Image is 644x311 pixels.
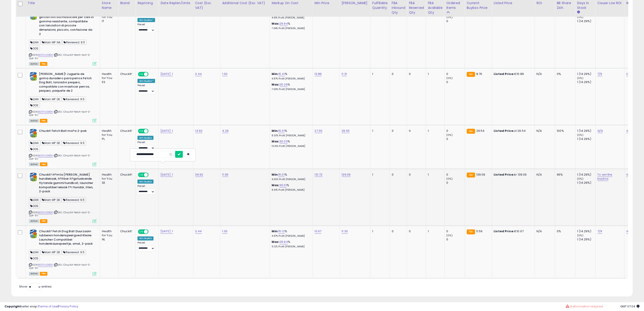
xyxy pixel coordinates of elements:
[29,211,91,217] span: | SKU: Chuckit-fetch-ball-S-2pk-EU
[39,304,58,309] a: Terms of Use
[195,172,203,177] a: 39.92
[222,72,228,76] a: 1.00
[537,129,552,133] div: N/A
[102,1,116,10] div: Store Name
[120,1,134,5] div: Brand
[447,238,465,242] div: 0
[29,103,40,108] span: OOS
[280,82,288,87] a: 25.29
[620,304,639,309] span: 2025-09-17 07:04 GMT
[409,173,422,177] div: 0
[557,72,572,76] div: 0%
[494,72,531,76] div: €10.89
[428,173,441,177] div: 1
[278,129,285,133] a: 15.01
[29,146,40,152] span: OOS
[120,173,132,177] div: Chuckit!
[278,72,285,76] a: 15.41
[467,72,475,77] small: FBA
[29,119,39,123] span: All listings currently available for purchase on Amazon
[392,72,404,76] div: 0
[40,162,48,166] span: FBA
[447,173,465,177] div: 0
[577,238,596,242] div: 1 (14.29%)
[29,140,40,146] span: LEAN
[5,304,78,309] div: seller snap | |
[120,72,132,76] div: Chuckit!
[272,129,279,133] b: Min:
[29,230,38,239] img: 41T5V2gnfKL._SL40_.jpg
[195,1,218,10] div: Cost (Exc. VAT)
[138,136,154,140] div: Win BuyBox
[195,229,202,234] a: 3.44
[272,230,309,238] div: %
[557,1,573,10] div: BB Share 24h.
[272,83,309,91] div: %
[476,129,485,133] span: 29.54
[29,110,91,117] span: | SKU: Chuckit-fetch-ball-S-2pk-EU
[280,21,288,26] a: 29.94
[537,173,552,177] div: N/A
[195,129,203,133] a: 14.92
[29,97,40,102] span: LEAN
[278,172,285,177] a: 15.01
[138,185,155,195] div: Preset:
[272,172,279,177] b: Min:
[392,129,404,133] div: 0
[280,139,288,144] a: 30.03
[577,72,596,76] div: 1 (14.29%)
[577,173,596,177] div: 1 (14.29%)
[40,119,48,123] span: FBA
[222,172,229,177] a: 11.36
[138,84,155,94] div: Preset:
[372,72,386,76] div: 1
[41,97,62,102] span: Main MP: DE
[40,272,48,276] span: FBA
[29,46,40,51] span: OOS
[537,72,552,76] div: N/A
[272,229,279,234] b: Min:
[392,230,404,234] div: 0
[467,1,490,10] div: Current Buybox Price
[598,229,602,234] a: 7/9
[372,173,386,177] div: 1
[39,230,94,247] b: Chuckit! Fetch Dog Ball Duurzaam rubberen hondenspeelgoed Kleine Launcher Compatibel hondenkauwsp...
[120,129,132,133] div: Chuckit!
[428,72,441,76] div: 1
[102,129,115,141] div: Health for You PL
[494,129,514,133] b: Listed Price:
[280,240,288,244] a: 29.94
[272,82,280,87] b: Max:
[29,72,96,122] div: ASIN:
[138,23,155,33] div: Preset:
[409,230,422,234] div: 0
[138,18,155,22] div: Win BuyBox *
[160,72,173,76] a: [DATE]: 1
[120,230,132,234] div: Chuckit!
[29,62,39,66] span: All listings currently available for purchase on Amazon
[40,219,48,223] span: FBA
[342,229,348,234] a: 11.30
[38,53,53,57] a: B001VJ0BSK
[29,203,40,209] span: OOS
[494,72,514,76] b: Listed Price:
[577,15,584,19] small: (0%)
[577,80,596,84] div: 1 (14.29%)
[160,172,173,177] a: [DATE]: 1
[29,263,91,270] span: | SKU: Chuckit-fetch-ball-S-2pk-EU
[102,72,115,84] div: Health for You ES
[598,129,603,133] a: N/A
[138,180,154,184] div: Win BuyBox
[272,188,309,192] p: 8.61% Profit [PERSON_NAME]
[577,137,596,141] div: 1 (14.29%)
[160,1,191,5] div: Date Replen/Units
[272,1,311,5] div: Markup on Cost
[272,178,309,181] p: 4.55% Profit [PERSON_NAME]
[577,133,584,137] small: (0%)
[29,53,91,60] span: | SKU: Chuckit-fetch-ball-S-2pk-EU
[342,1,369,5] div: [PERSON_NAME]
[598,72,602,76] a: 7/9
[577,177,584,181] small: (0%)
[372,1,388,10] div: Fulfillable Quantity
[38,211,53,214] a: B001VJ0BSK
